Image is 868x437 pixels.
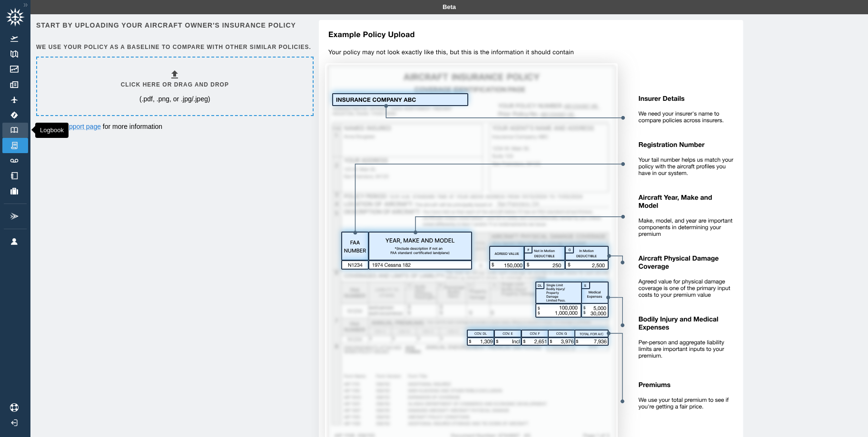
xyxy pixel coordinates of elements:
h6: Start by uploading your aircraft owner's insurance policy [36,20,312,30]
h6: We use your policy as a baseline to compare with other similar policies. [36,43,312,52]
h6: Click here or drag and drop [121,80,229,89]
p: (.pdf, .png, or .jpg/.jpeg) [139,94,210,104]
a: support page [62,123,101,130]
p: Visit our for more information [36,122,312,131]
